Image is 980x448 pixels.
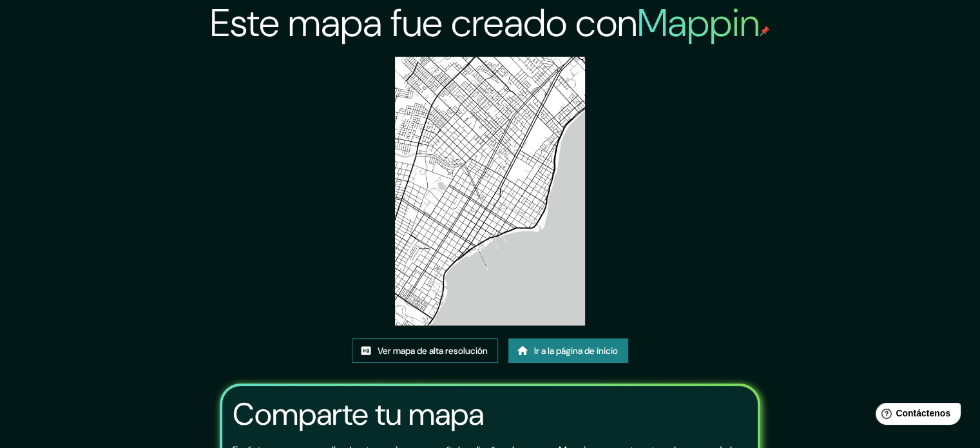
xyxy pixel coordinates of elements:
img: created-map [395,57,585,326]
font: Comparte tu mapa [233,394,484,434]
a: Ir a la página de inicio [508,338,628,363]
font: Ver mapa de alta resolución [378,345,488,356]
iframe: Lanzador de widgets de ayuda [865,398,966,434]
a: Ver mapa de alta resolución [352,338,498,363]
img: pin de mapeo [760,26,770,36]
font: Ir a la página de inicio [534,345,618,356]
